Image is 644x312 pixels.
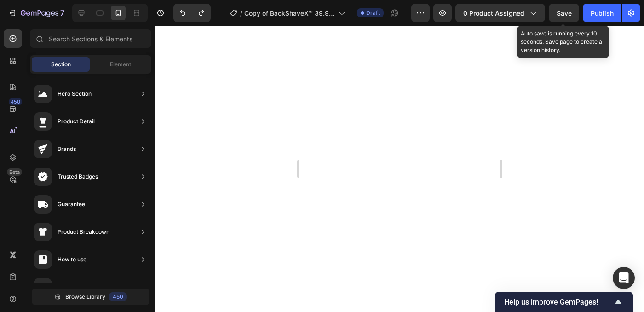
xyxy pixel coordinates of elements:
[57,172,98,181] div: Trusted Badges
[9,98,22,105] div: 450
[57,255,86,264] div: How to use
[57,200,85,209] div: Guarantee
[65,293,105,301] span: Browse Library
[504,298,613,306] span: Help us improve GemPages!
[57,89,92,98] div: Hero Section
[240,8,242,18] span: /
[591,8,614,18] div: Publish
[613,267,635,289] div: Open Intercom Messenger
[504,296,624,307] button: Show survey - Help us improve GemPages!
[244,8,335,18] span: Copy of BackShaveX™ 39.95€ Preis test – Mühelose Rückenrasur für Männer original- Produktseite - ...
[455,4,545,22] button: 0 product assigned
[299,26,500,312] iframe: Design area
[32,289,149,305] button: Browse Library450
[51,60,71,69] span: Section
[173,4,211,22] div: Undo/Redo
[583,4,621,22] button: Publish
[30,29,151,48] input: Search Sections & Elements
[57,227,109,237] div: Product Breakdown
[60,7,64,18] p: 7
[549,4,579,22] button: Save
[109,292,127,301] div: 450
[366,9,380,17] span: Draft
[57,117,95,126] div: Product Detail
[110,60,131,69] span: Element
[7,168,22,176] div: Beta
[463,8,524,18] span: 0 product assigned
[557,9,572,17] span: Save
[4,4,69,22] button: 7
[57,144,76,154] div: Brands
